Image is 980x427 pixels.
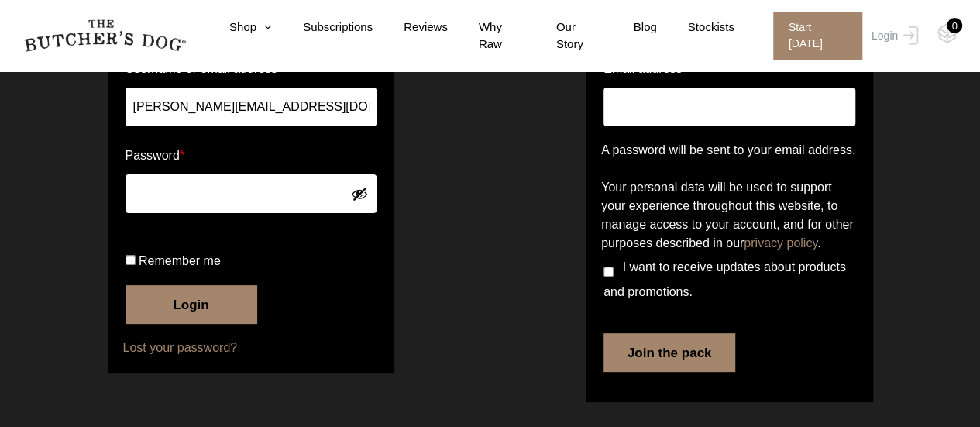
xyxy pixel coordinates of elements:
a: Reviews [373,19,448,36]
p: A password will be sent to your email address. [601,141,858,160]
button: Login [126,285,257,324]
a: Stockists [657,19,734,36]
button: Join the pack [603,333,735,372]
div: 0 [947,18,962,33]
span: Start [DATE] [773,12,862,60]
a: privacy policy [744,236,817,250]
button: Show password [351,185,368,202]
a: Shop [198,19,272,36]
input: Remember me [126,255,136,265]
span: Remember me [139,254,221,267]
a: Login [868,12,918,60]
a: Blog [603,19,657,36]
img: TBD_Cart-Empty.png [937,23,957,43]
a: Why Raw [448,19,525,53]
span: I want to receive updates about products and promotions. [603,260,846,298]
input: I want to receive updates about products and promotions. [603,267,614,277]
label: Password [126,143,377,168]
a: Lost your password? [123,339,380,357]
a: Our Story [525,19,603,53]
p: Your personal data will be used to support your experience throughout this website, to manage acc... [601,178,858,253]
a: Start [DATE] [758,12,868,60]
a: Subscriptions [272,19,373,36]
